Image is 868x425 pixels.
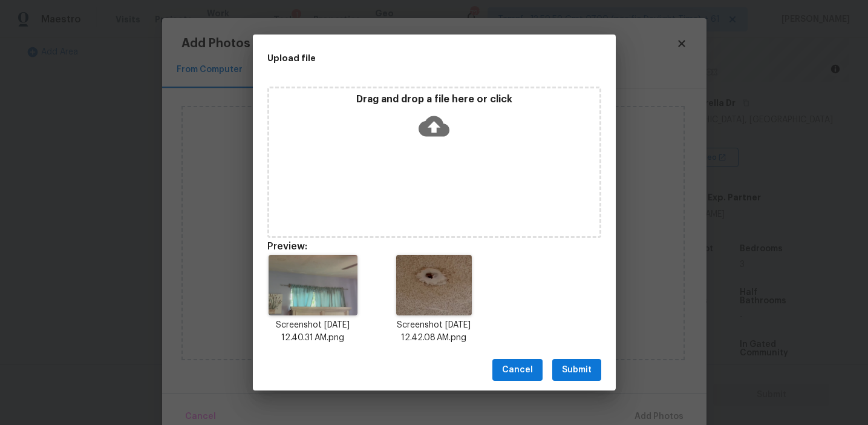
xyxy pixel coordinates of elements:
[396,255,472,315] img: cORrpkvgKQAAAAASUVORK5CYII=
[267,51,547,65] h2: Upload file
[492,359,543,381] button: Cancel
[269,93,599,106] p: Drag and drop a file here or click
[502,363,533,378] span: Cancel
[552,359,601,381] button: Submit
[388,319,480,344] p: Screenshot [DATE] 12.42.08 AM.png
[267,319,359,344] p: Screenshot [DATE] 12.40.31 AM.png
[562,363,592,378] span: Submit
[269,255,357,315] img: D+5hfW0KsQloAAAAAElFTkSuQmCC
